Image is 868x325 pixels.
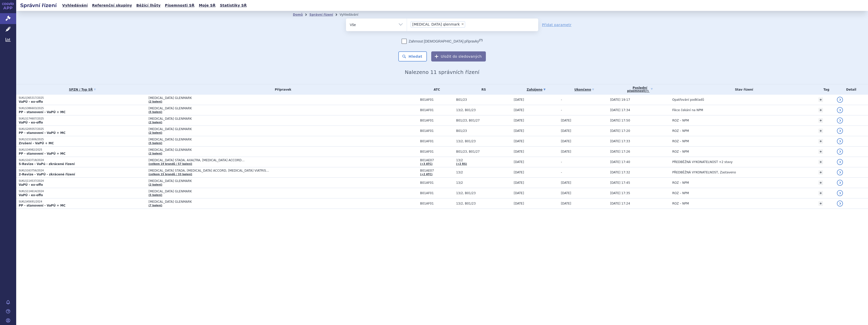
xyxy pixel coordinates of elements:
span: ROZ – NPM [672,191,689,195]
a: detail [837,200,843,207]
span: B01/23 [456,129,511,133]
span: [DATE] [561,150,571,153]
a: (+2 RS) [456,162,467,165]
span: [DATE] [561,181,571,185]
th: Přípravek [146,84,418,95]
span: [DATE] 17:32 [610,171,630,174]
a: Zahájeno [514,86,558,93]
a: detail [837,107,843,113]
strong: VaPÚ - ex-offo [19,100,43,104]
input: [MEDICAL_DATA] glenmark [467,21,469,27]
th: ATC [418,84,453,95]
span: B01AF01 [420,191,453,195]
a: detail [837,190,843,196]
span: [MEDICAL_DATA] GLENMARK [148,117,275,120]
p: SUKLS114614/2024 [19,190,146,193]
strong: VaPÚ - ex-offo [19,121,43,124]
a: (2 balení) [148,183,162,186]
a: Správní řízení [309,13,333,16]
strong: VaPÚ - ex-offo [19,183,43,187]
a: detail [837,159,843,165]
span: [DATE] 17:33 [610,139,630,143]
strong: PP - stanovení - VaPÚ + MC [19,131,66,135]
span: [MEDICAL_DATA] GLENMARK [148,127,275,131]
span: ROZ – NPM [672,150,689,153]
span: [DATE] [514,139,524,143]
a: detail [837,128,843,134]
a: + [818,170,823,175]
a: Přidat parametr [542,22,572,27]
span: [MEDICAL_DATA] STADA, [MEDICAL_DATA] ACCORD, [MEDICAL_DATA] VIATRIS… [148,169,275,172]
span: [DATE] [561,119,571,122]
a: + [818,118,823,123]
th: Detail [834,84,868,95]
a: Ukončeno [561,86,608,93]
a: (2 balení) [148,121,162,124]
span: ROZ – NPM [672,129,689,133]
a: (2 balení) [148,152,162,155]
span: × [461,23,464,26]
span: [DATE] [561,191,571,195]
a: Běžící lhůty [135,2,162,9]
th: Stav řízení [670,84,816,95]
a: (5 balení) [148,194,162,196]
span: B01AF01 [420,98,453,101]
a: Referenční skupiny [91,2,134,9]
span: [MEDICAL_DATA] glenmark [412,23,460,26]
span: B01/23, B01/27 [456,150,511,153]
span: [DATE] 17:45 [610,181,630,185]
a: + [818,139,823,144]
a: Statistiky SŘ [218,2,248,9]
span: B01AF01 [420,202,453,205]
a: (celkem 15 brandů / 33 balení) [148,173,192,176]
span: B01AF01 [420,181,453,185]
span: [DATE] [514,129,524,133]
span: Opatřování podkladů [672,98,704,101]
span: [DATE] 17:35 [610,191,630,195]
a: (+2 ATC) [420,173,432,176]
span: [DATE] 17:34 [610,108,630,112]
span: ROZ – NPM [672,139,689,143]
a: Vyhledávání [61,2,89,9]
a: (7 balení) [148,204,162,207]
span: [DATE] [561,129,571,133]
span: [DATE] [514,98,524,101]
p: SUKLS151606/2025 [19,138,146,141]
p: SUKLS174607/2025 [19,117,146,120]
p: SUKLS386603/2025 [19,107,146,110]
span: 13/2, B01/23 [456,202,511,205]
a: + [818,129,823,133]
span: ROZ – NPM [672,119,689,122]
li: Vyhledávání [340,11,365,18]
strong: PP - stanovení - VaPÚ + MC [19,110,66,114]
span: [DATE] [514,181,524,185]
span: B01AF01 [420,108,453,112]
a: Domů [293,13,303,16]
button: Hledat [398,51,427,62]
p: SUKLS45691/2024 [19,200,146,204]
span: B01AF01 [420,150,453,153]
a: + [818,180,823,185]
strong: Zrušení - VaPÚ + MC [19,141,54,145]
strong: 2-Revize - VaPÚ - zkrácené řízení [19,173,75,176]
h2: Správní řízení [16,2,61,9]
th: Tag [816,84,835,95]
a: SPZN / Typ SŘ [19,86,146,93]
abbr: (?) [645,90,649,93]
span: 13/2, B01/23 [456,108,511,112]
p: SUKLS34982/2025 [19,148,146,152]
a: + [818,201,823,206]
span: [DATE] [561,139,571,143]
label: Zahrnout [DEMOGRAPHIC_DATA] přípravky [402,39,483,44]
span: [DATE] 19:17 [610,98,630,101]
span: 13/2 [456,171,511,174]
strong: PP - stanovení - VaPÚ + MC [19,152,66,155]
p: SUKLS209357/2025 [19,127,146,131]
span: [MEDICAL_DATA] GLENMARK [148,200,275,204]
span: B01/23 [456,98,511,101]
span: [MEDICAL_DATA] STADA, AXALTRA, [MEDICAL_DATA] ACCORD… [148,158,275,162]
span: [DATE] [514,108,524,112]
span: [MEDICAL_DATA] GLENMARK [148,179,275,183]
a: detail [837,117,843,124]
span: [DATE] [514,191,524,195]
